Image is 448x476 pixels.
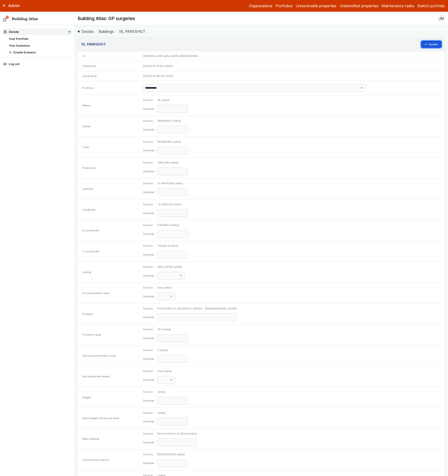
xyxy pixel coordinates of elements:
[143,452,155,456] dt: Source:
[157,140,188,144] dd: RICHMOND (zaha)
[143,244,155,248] dt: Source:
[157,327,188,331] dd: 357 (zaha)
[78,199,139,220] div: Longitude
[9,44,30,47] a: Your Scenarios
[143,307,155,310] dt: Source:
[143,161,155,164] dt: Source:
[2,28,72,35] summary: Decide
[2,61,72,68] button: Log out
[143,107,155,111] dt: Override:
[143,378,155,382] dt: Override:
[119,29,145,34] a: 18, PARKSHOT
[143,295,155,298] dt: Override:
[143,223,155,227] dt: Source:
[7,49,72,56] button: Create Scenario
[157,307,237,310] dd: POLYGON ((-0.3022026 51.46423… ([DEMOGRAPHIC_DATA])
[78,81,139,95] div: Portfolio
[143,170,155,173] dt: Override:
[78,29,94,34] a: Decide
[78,116,139,137] div: Street
[157,452,188,456] dd: [DATE]-[DATE] (zaha)
[143,140,155,144] dt: Source:
[157,98,188,102] dd: 18 (zaha)
[3,16,9,22] img: main-0bbd2752.svg
[78,158,139,178] div: Postcode
[78,61,139,71] div: Created at
[157,348,188,352] dd: 3 (zaha)
[143,190,155,194] dt: Override:
[138,61,445,71] div: [DATE] 18:17:28 +0000
[157,390,188,394] dd: (zaha)
[138,71,445,81] div: [DATE] 10:49:30 +0100
[78,262,139,283] div: Listing
[143,315,155,319] dt: Override:
[143,357,155,361] dt: Override:
[339,3,379,9] a: Unidentified properties
[143,202,155,206] dt: Source:
[78,408,139,428] div: Base height above sea level
[249,3,273,9] a: Organizations
[143,274,155,278] dt: Override:
[143,128,155,132] dt: Override:
[78,51,139,61] div: Id
[78,241,139,262] div: Y coordinate
[4,30,19,34] div: Decide
[439,16,444,21] span: JM
[143,336,155,340] dt: Override:
[157,202,188,206] dd: -0.3020215 (zaha)
[157,432,197,435] dd: Brick Or Block Or Stone (zaha)
[143,98,155,102] dt: Source:
[157,286,175,289] dd: true (zaha)
[143,420,155,423] dt: Override:
[78,387,139,408] div: Height
[143,441,155,444] dt: Override:
[157,161,188,164] dd: TW9 2RG (zaha)
[143,390,155,394] dt: Source:
[138,51,445,61] div: 001f835e-132f-4d5a-a670-d860017df40b
[81,42,106,47] h3: 18, PARKSHOT
[78,95,139,116] div: Name
[78,178,139,199] div: Latitude
[296,3,336,9] a: Unresolvable properties
[78,303,139,324] div: Polygon
[78,16,135,22] h2: Building Atlas: GP surgeries
[421,41,442,48] button: Update
[157,181,188,185] dd: 51.4643246 (zaha)
[78,366,139,387] div: Has basement levels
[9,37,28,41] a: Your Portfolio
[157,369,175,373] dd: true (zaha)
[143,461,155,465] dt: Override:
[437,15,445,22] button: JM
[157,411,188,415] dd: (zaha)
[143,149,155,152] dt: Override:
[143,119,155,123] dt: Source:
[157,244,188,248] dd: 175295.0 (zaha)
[78,71,139,81] div: Updated at
[78,449,139,470] div: Construction period
[157,223,188,227] dd: 518048.0 (zaha)
[157,265,185,269] dd: NOT_LISTED (zaha)
[143,411,155,415] dt: Source:
[78,220,139,241] div: X coordinate
[143,181,155,185] dt: Source:
[143,348,155,352] dt: Source:
[143,369,155,373] dt: Source:
[143,399,155,403] dt: Override:
[78,283,139,303] div: In conservation area
[143,232,155,236] dt: Override:
[143,253,155,257] dt: Override:
[417,3,445,9] button: Switch portfolio
[99,29,114,34] a: Buildings
[78,429,139,449] div: Wall material
[78,345,139,366] div: Above ground level count
[78,137,139,157] div: Town
[78,324,139,345] div: Footprint area
[143,265,155,269] dt: Source:
[143,211,155,215] dt: Override:
[143,432,155,435] dt: Source:
[381,3,414,9] a: Maintenance tasks
[157,119,188,123] dd: PARKSHOT (zaha)
[143,327,155,331] dt: Source:
[143,286,155,289] dt: Source:
[276,3,293,9] a: Portfolios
